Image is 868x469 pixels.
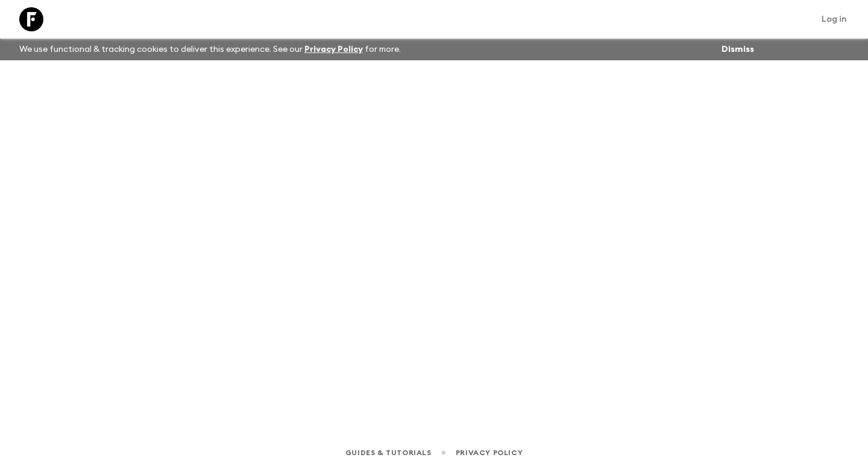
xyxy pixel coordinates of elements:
button: Dismiss [719,41,757,58]
p: We use functional & tracking cookies to deliver this experience. See our for more. [14,39,406,60]
a: Log in [815,11,854,28]
a: Privacy Policy [304,45,363,54]
a: Guides & Tutorials [345,446,432,459]
a: Privacy Policy [456,446,523,459]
